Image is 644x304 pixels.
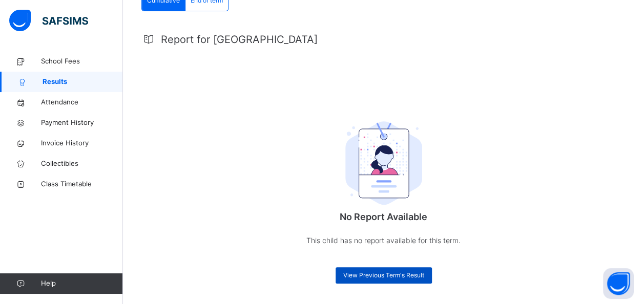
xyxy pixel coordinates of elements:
[281,210,486,224] p: No Report Available
[603,268,634,299] button: Open asap
[41,159,123,169] span: Collectibles
[343,271,424,280] span: View Previous Term's Result
[41,278,122,289] span: Help
[161,32,318,47] span: Report for [GEOGRAPHIC_DATA]
[41,97,123,107] span: Attendance
[345,121,422,205] img: student.207b5acb3037b72b59086e8b1a17b1d0.svg
[41,56,123,67] span: School Fees
[41,118,123,128] span: Payment History
[43,77,123,87] span: Results
[41,179,123,189] span: Class Timetable
[41,138,123,148] span: Invoice History
[281,234,486,247] p: This child has no report available for this term.
[281,93,486,268] div: No Report Available
[9,10,88,31] img: safsims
